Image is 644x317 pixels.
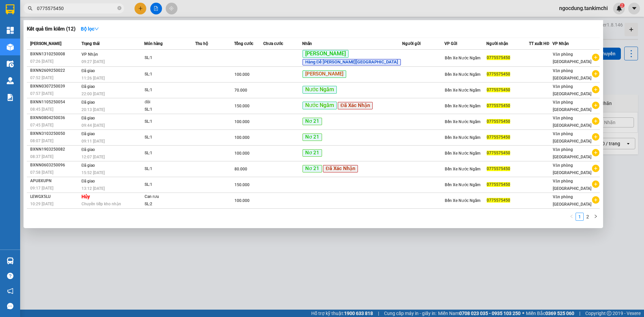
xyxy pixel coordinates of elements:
div: SL: 1 [145,87,195,94]
span: message [7,303,13,309]
span: 80.000 [234,167,247,171]
span: 09:11 [DATE] [82,139,105,144]
span: Đã giao [82,163,95,168]
span: 150.000 [234,182,250,187]
div: BXNN1105250054 [30,99,79,106]
span: Văn phòng [GEOGRAPHIC_DATA] [553,179,591,191]
span: question-circle [7,273,13,279]
span: 100.000 [234,119,250,124]
span: Bến Xe Nước Ngầm [445,135,480,140]
span: VP Nhận [82,52,98,57]
span: plus-circle [592,149,599,156]
span: plus-circle [592,117,599,125]
span: Bến Xe Nước Ngầm [445,151,480,156]
span: plus-circle [592,165,599,172]
span: 0775575450 [487,166,510,171]
span: Người gửi [402,41,421,46]
span: Nơ 21 [303,165,322,172]
div: APU8XUPN [30,177,79,184]
div: LEWGX5LU [30,193,79,200]
span: Đã giao [82,116,95,120]
span: 100.000 [234,72,250,77]
img: warehouse-icon [7,257,14,264]
span: TT xuất HĐ [529,41,549,46]
span: Bến Xe Nước Ngầm [445,182,480,187]
img: warehouse-icon [7,77,14,84]
span: Đã giao [82,131,95,136]
div: SL: 2 [145,201,195,208]
span: 08:37 [DATE] [30,154,53,159]
span: 100.000 [234,198,250,203]
span: Văn phòng [GEOGRAPHIC_DATA] [553,195,591,207]
span: plus-circle [592,54,599,61]
span: Đã giao [82,100,95,105]
span: 70.000 [234,88,247,93]
span: Người nhận [486,41,508,46]
span: Bến Xe Nước Ngầm [445,104,480,108]
li: Previous Page [568,213,576,221]
span: 100.000 [234,151,250,156]
img: warehouse-icon [7,44,14,51]
span: 11:26 [DATE] [82,76,105,81]
span: 07:58 [DATE] [30,170,53,175]
div: BXNN1310250008 [30,51,79,58]
span: notification [7,288,13,294]
span: 09:27 [DATE] [82,59,105,64]
span: 150.000 [234,104,250,108]
span: Hàng Để [PERSON_NAME][GEOGRAPHIC_DATA] [303,59,401,65]
span: down [94,27,99,31]
span: plus-circle [592,86,599,93]
span: Văn phòng [GEOGRAPHIC_DATA] [553,131,591,144]
span: [PERSON_NAME] [303,70,346,78]
span: search [28,6,33,11]
span: plus-circle [592,70,599,77]
div: BXNN0804250036 [30,114,79,121]
div: BXNN3103250050 [30,130,79,137]
h3: Kết quả tìm kiếm ( 12 ) [27,25,75,33]
div: BXNN1903250082 [30,146,79,153]
div: SL: 1 [145,71,195,78]
button: left [568,213,576,221]
button: right [592,213,600,221]
span: 0775575450 [487,103,510,108]
span: 0775575450 [487,151,510,155]
span: Đã Xác Nhận [323,165,358,172]
span: 07:45 [DATE] [30,123,53,127]
span: Trạng thái [82,41,100,46]
span: Văn phòng [GEOGRAPHIC_DATA] [553,147,591,159]
span: Đã giao [82,147,95,152]
span: Văn phòng [GEOGRAPHIC_DATA] [553,68,591,81]
li: 1 [576,213,584,221]
span: VP Gửi [444,41,457,46]
span: Tổng cước [234,41,253,46]
span: 0775575450 [487,198,510,203]
span: 0775575450 [487,72,510,76]
span: Bến Xe Nước Ngầm [445,72,480,77]
span: Văn phòng [GEOGRAPHIC_DATA] [553,116,591,128]
div: SL: 1 [145,165,195,173]
span: Đã giao [82,179,95,183]
input: Tìm tên, số ĐT hoặc mã đơn [37,5,116,12]
strong: Hủy [82,194,90,199]
div: SL: 1 [145,134,195,141]
span: 15:52 [DATE] [82,170,105,175]
a: 1 [576,213,583,220]
img: solution-icon [7,94,14,101]
span: Chuyển tiếp kho nhận [82,202,121,206]
span: 10:29 [DATE] [30,202,53,206]
span: plus-circle [592,196,599,204]
a: 2 [584,213,591,220]
span: Nước Ngầm [303,86,337,94]
span: 100.000 [234,135,250,140]
span: 08:07 [DATE] [30,139,53,143]
span: plus-circle [592,102,599,109]
span: close-circle [117,6,121,10]
div: đôi [145,99,195,106]
span: 0775575450 [487,182,510,187]
span: Nơ 21 [303,118,322,125]
li: Next Page [592,213,600,221]
span: 12:07 [DATE] [82,155,105,159]
span: plus-circle [592,133,599,141]
li: 2 [584,213,592,221]
span: Bến Xe Nước Ngầm [445,56,480,60]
